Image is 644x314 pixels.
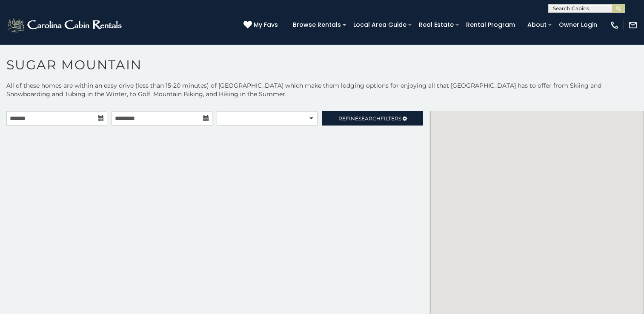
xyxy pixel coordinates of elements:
a: RefineSearchFilters [322,111,423,126]
a: Owner Login [555,18,601,31]
a: About [523,18,551,31]
img: mail-regular-white.png [628,20,638,30]
span: Search [358,115,381,122]
img: phone-regular-white.png [610,20,619,30]
span: My Favs [254,20,278,29]
a: Local Area Guide [349,18,411,31]
a: Browse Rentals [289,18,345,31]
img: White-1-2.png [6,17,124,34]
span: Refine Filters [338,115,401,122]
a: My Favs [243,20,280,30]
a: Real Estate [415,18,458,31]
a: Rental Program [462,18,519,31]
